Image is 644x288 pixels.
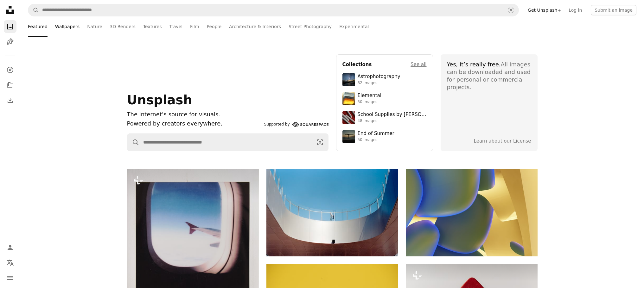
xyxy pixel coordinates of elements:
a: Photos [4,20,16,33]
button: Submit an image [591,5,636,15]
form: Find visuals sitewide [28,4,519,16]
button: Menu [4,272,16,284]
a: Supported by [264,121,328,128]
button: Search Unsplash [127,134,139,151]
div: Astrophotography [358,74,400,80]
a: Elemental50 images [342,92,427,105]
a: Textures [143,16,162,37]
a: Abstract organic shapes with blue and yellow gradients [406,210,538,215]
span: Yes, it’s really free. [447,61,501,68]
a: Wallpapers [55,16,80,37]
button: Language [4,256,16,269]
div: School Supplies by [PERSON_NAME] [358,112,427,118]
form: Find visuals sitewide [127,133,328,151]
a: End of Summer50 images [342,130,427,143]
a: Log in [565,5,586,15]
img: premium_photo-1751985761161-8a269d884c29 [342,92,355,105]
a: Experimental [339,16,369,37]
div: 48 images [358,119,427,124]
a: Illustrations [4,35,16,48]
button: Visual search [503,4,519,16]
a: Architecture & Interiors [229,16,281,37]
img: premium_photo-1754398386796-ea3dec2a6302 [342,130,355,143]
img: premium_photo-1715107534993-67196b65cde7 [342,111,355,124]
a: Collections [4,79,16,91]
img: photo-1538592487700-be96de73306f [342,73,355,86]
a: Street Photography [289,16,332,37]
a: Nature [87,16,102,37]
img: Abstract organic shapes with blue and yellow gradients [406,169,538,256]
a: View from an airplane window, looking at the wing. [127,243,259,249]
div: 50 images [358,100,381,105]
a: School Supplies by [PERSON_NAME]48 images [342,111,427,124]
a: Home — Unsplash [4,4,16,18]
a: Learn about our License [474,138,531,144]
a: Explore [4,64,16,76]
a: Download History [4,94,16,107]
a: Travel [169,16,182,37]
button: Visual search [312,134,328,151]
div: 82 images [358,81,400,86]
img: Modern architecture with a person on a balcony [266,169,398,256]
p: Powered by creators everywhere. [127,119,262,128]
h4: Collections [342,61,372,68]
a: See all [411,61,426,68]
a: Film [190,16,199,37]
a: Astrophotography82 images [342,73,427,86]
a: People [207,16,222,37]
button: Search Unsplash [28,4,39,16]
span: Unsplash [127,93,192,107]
div: 50 images [358,138,394,143]
div: All images can be downloaded and used for personal or commercial projects. [447,61,531,91]
a: 3D Renders [110,16,136,37]
a: Log in / Sign up [4,241,16,254]
div: End of Summer [358,131,394,137]
h1: The internet’s source for visuals. [127,110,262,119]
div: Elemental [358,93,381,99]
a: Modern architecture with a person on a balcony [266,210,398,215]
a: Get Unsplash+ [524,5,565,15]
